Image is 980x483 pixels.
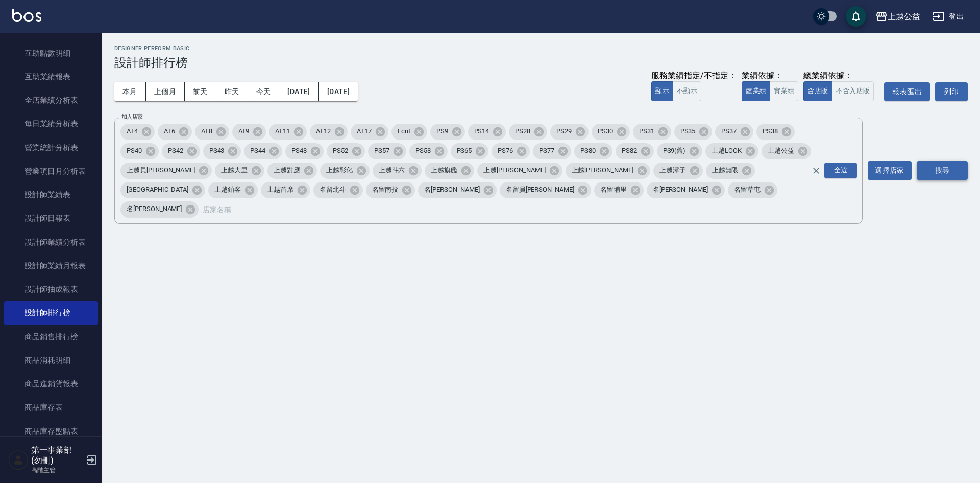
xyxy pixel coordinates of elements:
[935,82,968,101] button: 列印
[216,82,248,101] button: 昨天
[509,126,536,136] span: PS28
[12,9,41,22] img: Logo
[366,185,405,195] span: 名留南投
[114,56,968,70] h3: 設計師排行榜
[846,6,866,27] button: save
[566,165,640,175] span: 上越[PERSON_NAME]
[756,124,795,140] div: PS38
[244,146,272,156] span: PS44
[917,161,968,180] button: 搜尋
[756,126,784,136] span: PS38
[706,165,745,175] span: 上越無限
[203,143,241,159] div: PS43
[653,163,703,179] div: 上越潭子
[4,65,98,88] a: 互助業績報表
[232,124,266,140] div: AT9
[647,182,725,198] div: 名[PERSON_NAME]
[120,204,188,214] span: 名[PERSON_NAME]
[477,163,562,179] div: 上越[PERSON_NAME]
[425,165,463,175] span: 上越旗艦
[120,165,201,175] span: 上越員[PERSON_NAME]
[4,349,98,372] a: 商品消耗明細
[146,82,185,101] button: 上個月
[715,126,743,136] span: PS37
[762,146,800,156] span: 上越公益
[4,112,98,135] a: 每日業績分析表
[120,163,212,179] div: 上越員[PERSON_NAME]
[313,182,363,198] div: 名留北斗
[195,124,229,140] div: AT8
[368,146,396,156] span: PS57
[550,124,589,140] div: PS29
[215,165,254,175] span: 上越大里
[762,143,811,159] div: 上越公益
[803,81,832,101] button: 含店販
[4,325,98,349] a: 商品銷售排行榜
[114,45,968,52] h2: Designer Perform Basic
[451,146,478,156] span: PS65
[492,146,519,156] span: PS76
[351,124,388,140] div: AT17
[310,126,337,136] span: AT12
[674,126,702,136] span: PS35
[832,81,874,101] button: 不含入店販
[500,182,591,198] div: 名留員[PERSON_NAME]
[158,124,192,140] div: AT6
[884,82,930,101] button: 報表匯出
[261,182,310,198] div: 上越首席
[928,7,968,26] button: 登出
[248,82,280,101] button: 今天
[500,185,580,195] span: 名留員[PERSON_NAME]
[451,143,489,159] div: PS65
[824,163,857,178] div: 全選
[674,124,713,140] div: PS35
[550,126,578,136] span: PS29
[4,183,98,206] a: 設計師業績表
[120,185,194,195] span: [GEOGRAPHIC_DATA]
[657,146,692,156] span: PS9(舊)
[705,146,748,156] span: 上越LOOK
[313,185,352,195] span: 名留北斗
[594,185,633,195] span: 名留埔里
[327,143,365,159] div: PS52
[269,124,307,140] div: AT11
[279,82,318,101] button: [DATE]
[4,301,98,325] a: 設計師排行榜
[232,126,256,136] span: AT9
[4,41,98,65] a: 互助點數明細
[208,185,247,195] span: 上越鉑客
[492,143,530,159] div: PS76
[391,126,416,136] span: I cut
[616,146,643,156] span: PS82
[418,185,485,195] span: 名[PERSON_NAME]
[4,88,98,112] a: 全店業績分析表
[770,81,798,101] button: 實業績
[594,182,644,198] div: 名留埔里
[803,71,879,81] div: 總業績依據：
[319,82,358,101] button: [DATE]
[185,82,216,101] button: 前天
[267,165,306,175] span: 上越對應
[351,126,378,136] span: AT17
[327,146,354,156] span: PS52
[742,71,798,81] div: 業績依據：
[4,136,98,159] a: 營業統計分析表
[368,143,406,159] div: PS57
[4,206,98,230] a: 設計師日報表
[310,124,348,140] div: AT12
[320,163,370,179] div: 上越彰化
[285,143,324,159] div: PS48
[4,372,98,396] a: 商品進銷貨報表
[705,143,758,159] div: 上越LOOK
[4,254,98,278] a: 設計師業績月報表
[267,163,317,179] div: 上越對應
[208,182,258,198] div: 上越鉑客
[418,182,496,198] div: 名[PERSON_NAME]
[373,163,422,179] div: 上越斗六
[574,146,602,156] span: PS80
[728,182,777,198] div: 名留草屯
[244,143,282,159] div: PS44
[468,124,506,140] div: PS14
[657,143,703,159] div: PS9(舊)
[653,165,692,175] span: 上越潭子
